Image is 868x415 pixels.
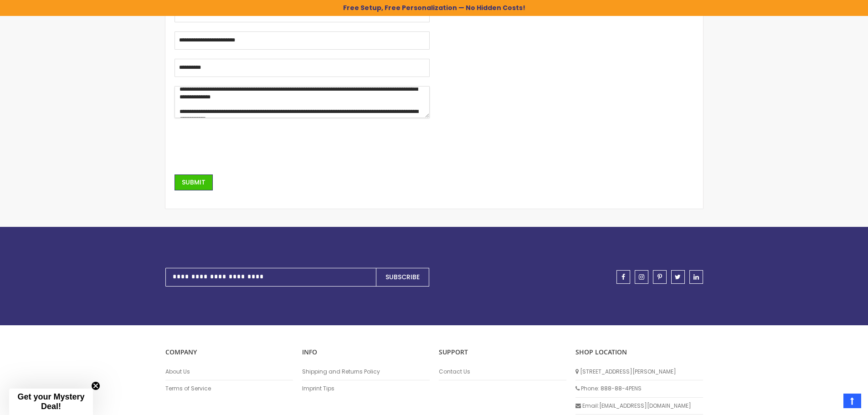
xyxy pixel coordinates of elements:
[689,270,703,284] a: linkedin
[165,368,293,375] a: About Us
[621,274,625,280] span: facebook
[693,274,699,280] span: linkedin
[302,368,430,375] a: Shipping and Returns Policy
[635,270,648,284] a: instagram
[657,274,662,280] span: pinterest
[439,348,566,357] p: Support
[575,364,703,380] li: [STREET_ADDRESS][PERSON_NAME]
[639,274,644,280] span: instagram
[575,380,703,397] li: Phone: 888-88-4PENS
[575,398,703,415] li: Email: [EMAIL_ADDRESS][DOMAIN_NAME]
[165,385,293,392] a: Terms of Service
[385,272,420,282] span: Subscribe
[302,348,430,357] p: INFO
[175,174,213,190] button: Submit
[165,348,293,357] p: COMPANY
[302,385,430,392] a: Imprint Tips
[17,392,84,411] span: Get your Mystery Deal!
[671,270,685,284] a: twitter
[376,268,429,287] button: Subscribe
[675,274,681,280] span: twitter
[9,389,93,415] div: Get your Mystery Deal!Close teaser
[91,381,100,390] button: Close teaser
[182,178,205,187] span: Submit
[653,270,667,284] a: pinterest
[439,368,566,375] a: Contact Us
[616,270,630,284] a: facebook
[575,348,703,357] p: SHOP LOCATION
